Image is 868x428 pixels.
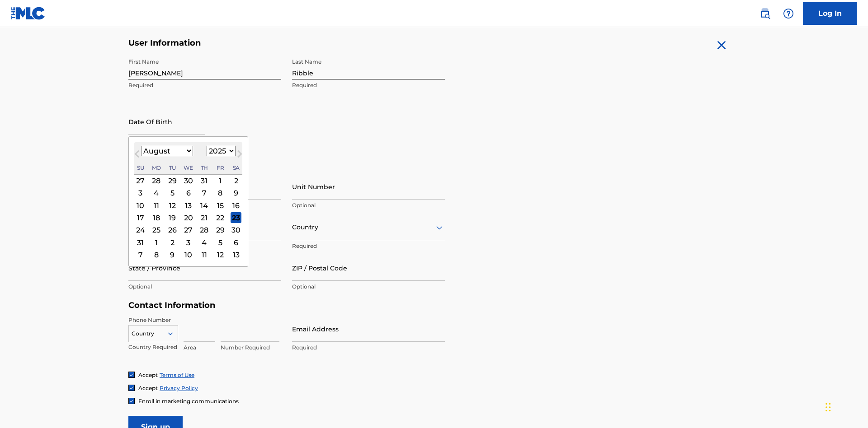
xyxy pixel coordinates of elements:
div: Choose Friday, August 15th, 2025 [215,200,226,211]
p: Required [128,81,281,89]
div: Choose Thursday, September 11th, 2025 [199,249,210,260]
div: Choose Tuesday, July 29th, 2025 [167,175,178,186]
div: Choose Wednesday, August 20th, 2025 [183,212,194,223]
div: Choose Thursday, September 4th, 2025 [199,237,210,248]
div: Choose Friday, August 22nd, 2025 [215,212,226,223]
div: Choose Thursday, August 28th, 2025 [199,225,210,236]
div: Choose Thursday, July 31st, 2025 [199,175,210,186]
div: Choose Thursday, August 7th, 2025 [199,188,210,199]
img: close [714,38,729,52]
p: Optional [292,283,445,291]
p: Required [292,81,445,89]
div: Choose Friday, August 8th, 2025 [215,188,226,199]
a: Privacy Policy [160,385,198,391]
div: Choose Monday, September 1st, 2025 [151,237,162,248]
p: Country Required [128,343,178,351]
img: checkbox [129,398,134,404]
div: Choose Monday, September 8th, 2025 [151,249,162,260]
span: Enroll in marketing communications [138,398,239,405]
img: help [783,8,794,19]
img: checkbox [129,372,134,377]
button: Previous Month [130,149,144,163]
a: Log In [803,2,857,25]
div: Choose Wednesday, July 30th, 2025 [183,175,194,186]
div: Choose Friday, September 5th, 2025 [215,237,226,248]
p: Area [184,344,215,352]
div: Choose Wednesday, September 3rd, 2025 [183,237,194,248]
div: Choose Friday, August 29th, 2025 [215,225,226,236]
div: Choose Sunday, September 7th, 2025 [135,249,146,260]
div: Choose Monday, July 28th, 2025 [151,175,162,186]
div: Choose Friday, September 12th, 2025 [215,249,226,260]
div: Choose Wednesday, September 10th, 2025 [183,249,194,260]
div: Monday [151,163,162,173]
div: Saturday [231,163,241,173]
div: Choose Thursday, August 14th, 2025 [199,200,210,211]
p: Number Required [221,344,279,352]
div: Sunday [135,163,146,173]
div: Thursday [199,163,210,173]
div: Wednesday [183,163,194,173]
div: Choose Sunday, August 17th, 2025 [135,212,146,223]
h5: User Information [128,38,445,48]
p: Optional [128,283,281,291]
div: Choose Saturday, August 30th, 2025 [231,225,241,236]
div: Choose Tuesday, August 19th, 2025 [167,212,178,223]
div: Help [779,5,797,23]
h5: Personal Address [128,164,740,174]
div: Choose Wednesday, August 13th, 2025 [183,200,194,211]
div: Choose Saturday, August 23rd, 2025 [231,212,241,223]
div: Choose Tuesday, September 2nd, 2025 [167,237,178,248]
div: Choose Thursday, August 21st, 2025 [199,212,210,223]
div: Choose Sunday, August 3rd, 2025 [135,188,146,199]
h5: Contact Information [128,300,445,311]
span: Accept [138,372,158,378]
div: Choose Sunday, July 27th, 2025 [135,175,146,186]
div: Choose Sunday, August 24th, 2025 [135,225,146,236]
img: checkbox [129,385,134,391]
div: Choose Sunday, August 10th, 2025 [135,200,146,211]
img: search [759,8,770,19]
button: Next Month [232,149,247,163]
div: Choose Monday, August 4th, 2025 [151,188,162,199]
div: Choose Monday, August 25th, 2025 [151,225,162,236]
div: Choose Monday, August 11th, 2025 [151,200,162,211]
div: Choose Tuesday, September 9th, 2025 [167,249,178,260]
div: Choose Saturday, August 2nd, 2025 [231,175,241,186]
div: Choose Wednesday, August 6th, 2025 [183,188,194,199]
span: Accept [138,385,158,391]
div: Friday [215,163,226,173]
div: Choose Sunday, August 31st, 2025 [135,237,146,248]
img: MLC Logo [11,7,46,20]
iframe: Chat Widget [823,385,868,428]
div: Choose Tuesday, August 5th, 2025 [167,188,178,199]
div: Choose Wednesday, August 27th, 2025 [183,225,194,236]
div: Drag [826,394,831,421]
div: Month August, 2025 [134,175,242,261]
div: Choose Saturday, September 13th, 2025 [231,249,241,260]
div: Tuesday [167,163,178,173]
a: Public Search [756,5,774,23]
p: Optional [292,201,445,209]
div: Choose Monday, August 18th, 2025 [151,212,162,223]
div: Choose Saturday, August 9th, 2025 [231,188,241,199]
div: Choose Tuesday, August 12th, 2025 [167,200,178,211]
div: Choose Friday, August 1st, 2025 [215,175,226,186]
div: Choose Date [128,136,248,267]
div: Choose Saturday, September 6th, 2025 [231,237,241,248]
p: Required [292,242,445,250]
a: Terms of Use [160,372,194,378]
div: Choose Saturday, August 16th, 2025 [231,200,241,211]
p: Required [292,344,445,352]
div: Choose Tuesday, August 26th, 2025 [167,225,178,236]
